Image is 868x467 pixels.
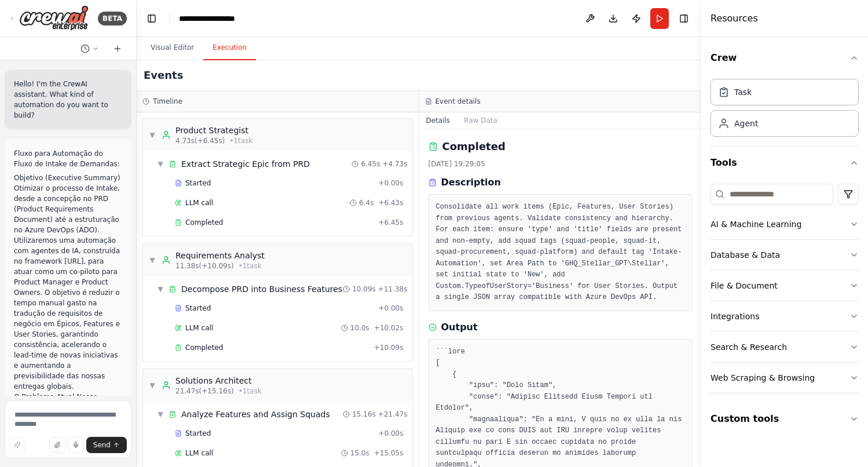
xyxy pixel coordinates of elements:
button: Raw Data [457,112,504,129]
span: + 11.38s [378,284,408,294]
div: Crew [710,74,859,146]
span: + 6.45s [378,218,403,227]
button: Integrations [710,301,859,331]
div: Agent [734,118,758,129]
span: Started [185,304,211,313]
span: 10.09s [352,284,376,294]
button: Database & Data [710,240,859,270]
span: + 21.47s [378,410,408,419]
button: Crew [710,42,859,74]
li: Objetivo (Executive Summary) Otimizar o processo de Intake, desde a concepção no PRD (Product Req... [14,173,122,392]
span: 6.4s [359,198,373,207]
span: • 1 task [229,136,252,145]
h3: Output [441,320,478,334]
button: Switch to previous chat [76,42,104,56]
button: Send [86,437,127,453]
button: Execution [203,36,256,60]
span: Decompose PRD into Business Features [181,283,342,295]
span: ▼ [149,256,156,265]
span: + 10.02s [374,323,404,333]
span: + 10.09s [374,343,404,352]
span: + 0.00s [378,178,403,188]
div: Database & Data [710,249,780,261]
div: BETA [98,12,127,25]
span: ▼ [157,159,164,169]
span: 4.73s (+6.45s) [175,136,225,145]
span: ▼ [149,381,156,390]
span: + 4.73s [382,159,407,169]
span: Send [93,440,111,450]
h2: Events [144,67,183,83]
button: Start a new chat [108,42,127,56]
span: 6.45s [361,159,380,169]
h3: Event details [435,97,481,106]
button: Hide right sidebar [676,10,692,27]
button: Improve this prompt [9,437,25,453]
span: Extract Strategic Epic from PRD [181,158,310,170]
button: Upload files [49,437,65,453]
button: Click to speak your automation idea [68,437,84,453]
h2: Completed [442,138,506,155]
p: Hello! I'm the CrewAI assistant. What kind of automation do you want to build? [14,79,122,121]
span: Started [185,429,211,438]
div: File & Document [710,280,778,291]
span: 15.16s [352,410,376,419]
button: File & Document [710,271,859,301]
span: Completed [185,218,223,227]
button: Web Scraping & Browsing [710,363,859,393]
div: [DATE] 19:29:05 [428,159,693,169]
div: Web Scraping & Browsing [710,372,815,384]
button: Tools [710,147,859,179]
span: 21.47s (+15.16s) [175,386,234,396]
div: Integrations [710,311,759,322]
span: 10.0s [350,323,369,333]
span: ▼ [157,284,164,294]
button: Visual Editor [141,36,203,60]
span: LLM call [185,198,213,207]
span: LLM call [185,448,213,458]
span: ▼ [157,410,164,419]
span: 11.38s (+10.09s) [175,261,234,271]
nav: breadcrumb [179,13,235,24]
p: Fluxo para Automação do Fluxo de Intake de Demandas: [14,148,122,169]
h3: Description [441,176,501,189]
h4: Resources [710,12,758,25]
button: Custom tools [710,403,859,435]
div: Product Strategist [175,125,252,136]
span: 15.0s [350,448,369,458]
span: + 0.00s [378,304,403,313]
div: AI & Machine Learning [710,218,801,230]
span: Analyze Features and Assign Squads [181,408,330,420]
button: AI & Machine Learning [710,209,859,239]
span: + 15.05s [374,448,404,458]
img: Logo [19,5,89,31]
div: Tools [710,179,859,403]
span: Completed [185,343,223,352]
button: Hide left sidebar [144,10,160,27]
button: Search & Research [710,332,859,362]
h3: Timeline [153,97,182,106]
pre: Consolidate all work items (Epic, Features, User Stories) from previous agents. Validate consiste... [436,202,685,304]
div: Task [734,86,752,98]
span: Started [185,178,211,188]
span: + 0.00s [378,429,403,438]
span: + 6.43s [378,198,403,207]
button: Details [419,112,457,129]
div: Solutions Architect [175,375,262,386]
div: Requirements Analyst [175,250,265,261]
span: • 1 task [239,386,262,396]
span: • 1 task [239,261,262,271]
div: Search & Research [710,341,787,353]
span: LLM call [185,323,213,333]
span: ▼ [149,130,156,140]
